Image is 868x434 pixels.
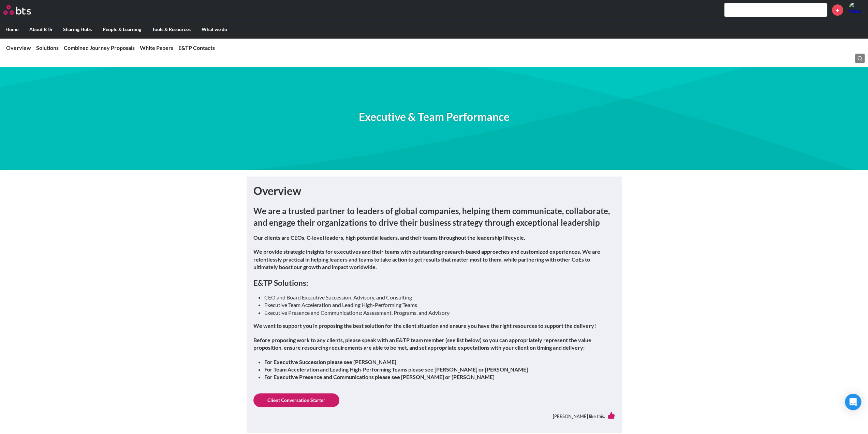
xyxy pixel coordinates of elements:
[264,294,609,301] li: CEO and Board Executive Succession, Advisory, and Consulting
[848,2,865,18] a: Profile
[253,205,615,228] h2: We are a trusted partner to leaders of global companies, helping them communicate, collaborate, a...
[140,44,173,51] a: White Papers
[359,109,510,125] h1: Executive & Team Performance
[264,301,609,309] li: Executive Team Acceleration and Leading High-Performing Teams
[24,20,58,38] label: About BTS
[253,407,615,426] div: [PERSON_NAME] like this.
[264,374,495,380] strong: For Executive Presence and Communications please see [PERSON_NAME] or [PERSON_NAME]
[97,20,147,38] label: People & Learning
[264,309,609,317] li: Executive Presence and Communications: Assessment, Programs, and Advisory
[3,5,31,15] img: BTS Logo
[6,44,31,51] a: Overview
[64,44,135,51] a: Combined Journey Proposals
[178,44,215,51] a: E&TP Contacts
[196,20,233,38] label: What we do
[147,20,196,38] label: Tools & Resources
[253,183,615,199] h1: Overview
[36,44,59,51] a: Solutions
[848,2,865,18] img: Anna Bondarenko
[253,278,615,288] h3: E&TP Solutions:
[3,5,44,15] a: Go home
[253,322,596,329] strong: We want to support you in proposing the best solution for the client situation and ensure you hav...
[264,366,528,373] strong: For Team Acceleration and Leading High-Performing Teams please see [PERSON_NAME] or [PERSON_NAME]
[832,4,843,16] a: +
[253,234,525,241] strong: Our clients are CEOs, C-level leaders, high potential leaders, and their teams throughout the lea...
[253,337,591,351] strong: Before proposing work to any clients, please speak with an E&TP team member (see list below) so y...
[845,394,861,410] div: Open Intercom Messenger
[58,20,97,38] label: Sharing Hubs
[264,359,396,365] strong: For Executive Succession please see [PERSON_NAME]
[253,393,339,407] a: Client Conversation Starter
[253,248,600,270] strong: We provide strategic insights for executives and their teams with outstanding research-based appr...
